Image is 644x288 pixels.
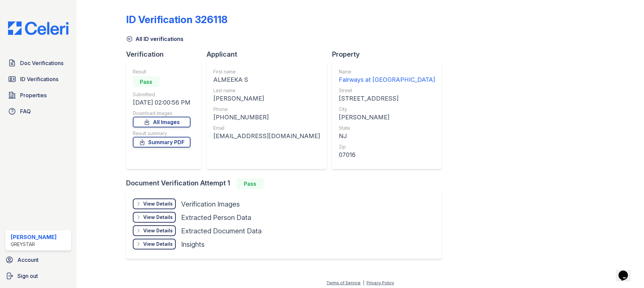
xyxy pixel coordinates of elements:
div: ALMEEKA S [213,75,320,84]
a: Summary PDF [133,137,191,148]
span: Doc Verifications [20,59,63,67]
img: CE_Logo_Blue-a8612792a0a2168367f1c8372b55b34899dd931a85d93a1a3d3e32e68fde9ad4.png [3,21,74,35]
div: Applicant [207,50,332,59]
a: Account [3,253,74,267]
a: All Images [133,117,191,127]
div: State [339,125,435,131]
div: Greystar [11,241,57,248]
a: FAQ [5,105,71,118]
div: [STREET_ADDRESS] [339,94,435,103]
div: Extracted Person Data [181,213,251,222]
span: FAQ [20,107,31,115]
div: Street [339,87,435,94]
a: Terms of Service [326,280,361,285]
div: View Details [143,214,173,221]
div: View Details [143,200,173,207]
span: Account [17,256,39,264]
div: [PERSON_NAME] [339,113,435,122]
a: ID Verifications [5,72,71,86]
div: Document Verification Attempt 1 [126,178,447,189]
div: ID Verification 326118 [126,13,227,25]
div: View Details [143,241,173,247]
div: Verification [126,50,207,59]
div: Name [339,68,435,75]
div: Result summary [133,130,191,137]
div: [DATE] 02:00:56 PM [133,98,191,107]
span: Properties [20,91,47,99]
div: | [363,280,364,285]
div: [PHONE_NUMBER] [213,113,320,122]
div: Extracted Document Data [181,226,262,236]
div: Submitted [133,91,191,98]
div: NJ [339,131,435,141]
div: Fairways at [GEOGRAPHIC_DATA] [339,75,435,84]
div: Email [213,125,320,131]
div: View Details [143,227,173,234]
div: First name [213,68,320,75]
div: [PERSON_NAME] [213,94,320,103]
div: Verification Images [181,199,240,209]
div: Pass [133,76,160,87]
span: ID Verifications [20,75,58,83]
span: Sign out [17,272,38,280]
div: Result [133,68,191,75]
a: Doc Verifications [5,56,71,70]
div: Last name [213,87,320,94]
a: Name Fairways at [GEOGRAPHIC_DATA] [339,68,435,84]
div: Pass [237,178,264,189]
a: All ID verifications [126,35,183,43]
div: Phone [213,106,320,113]
div: Insights [181,240,205,249]
div: City [339,106,435,113]
a: Properties [5,89,71,102]
div: Property [332,50,447,59]
div: Download Images [133,110,191,117]
iframe: chat widget [616,261,637,281]
div: [PERSON_NAME] [11,233,57,241]
a: Sign out [3,269,74,283]
div: [EMAIL_ADDRESS][DOMAIN_NAME] [213,131,320,141]
div: Zip [339,143,435,150]
a: Privacy Policy [367,280,394,285]
div: 07016 [339,150,435,160]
